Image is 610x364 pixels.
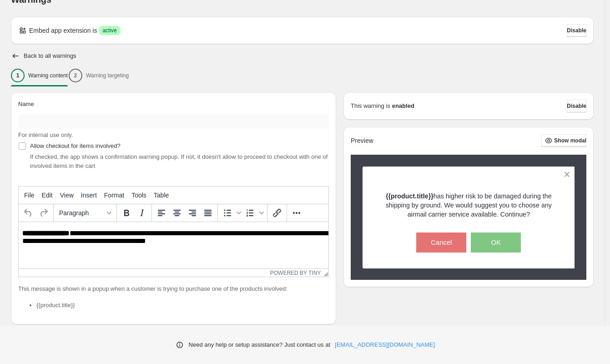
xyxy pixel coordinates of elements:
[567,24,586,37] button: Disable
[18,101,34,107] span: Name
[81,192,97,199] span: Insert
[471,233,521,253] button: OK
[59,209,104,217] span: Paragraph
[36,205,51,221] button: Redo
[269,205,285,221] button: Insert/edit link
[169,205,185,221] button: Align center
[378,192,559,219] p: has higher risk to be damaged during the shipping by ground. We would suggest you to choose any a...
[28,72,68,79] p: Warning content
[154,192,169,199] span: Table
[119,205,134,221] button: Bold
[102,27,116,34] span: active
[131,192,146,199] span: Tools
[18,131,73,138] span: For internal use only.
[242,205,265,221] div: Numbered list
[541,134,586,147] button: Show modal
[289,205,304,221] button: More...
[351,137,373,145] h2: Preview
[270,270,321,276] a: Powered by Tiny
[554,137,586,144] span: Show modal
[351,101,390,111] p: This warning is
[18,284,329,293] p: This message is shown in a popup when a customer is trying to purchase one of the products involved:
[24,52,76,60] h2: Back to all warnings
[200,205,216,221] button: Justify
[30,142,121,149] span: Allow checkout for items involved?
[567,102,586,110] span: Disable
[392,101,414,111] strong: enabled
[321,269,328,277] div: Resize
[220,205,242,221] div: Bullet list
[55,205,115,221] button: Formats
[60,192,74,199] span: View
[20,205,36,221] button: Undo
[30,153,328,169] span: If checked, the app shows a confirmation warning popup. If not, it doesn't allow to proceed to ch...
[335,340,435,349] a: [EMAIL_ADDRESS][DOMAIN_NAME]
[104,192,124,199] span: Format
[386,192,434,200] strong: {{product.title}}
[134,205,150,221] button: Italic
[154,205,169,221] button: Align left
[11,66,68,85] button: 1Warning content
[36,301,329,310] li: {{product.title}}
[185,205,200,221] button: Align right
[19,222,328,268] iframe: Rich Text Area
[42,192,53,199] span: Edit
[567,100,586,112] button: Disable
[11,69,25,82] div: 1
[416,233,466,253] button: Cancel
[29,26,97,35] p: Embed app extension is
[567,27,586,34] span: Disable
[24,192,35,199] span: File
